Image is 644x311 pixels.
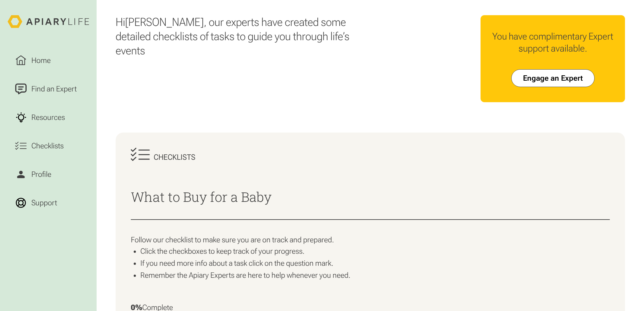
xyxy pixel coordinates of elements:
[140,246,610,256] li: Click the checkboxes to keep track of your progress.
[8,190,89,216] a: Support
[8,104,89,131] a: Resources
[125,16,204,29] span: [PERSON_NAME]
[8,76,89,102] a: Find an Expert
[154,152,195,162] div: Checklists
[29,169,53,180] div: Profile
[29,140,66,152] div: Checklists
[8,47,89,74] a: Home
[29,197,59,208] div: Support
[29,112,67,123] div: Resources
[116,15,368,58] div: Hi , our experts have created some detailed checklists of tasks to guide you through life’s events
[140,258,610,268] li: If you need more info about a task click on the question mark.
[8,161,89,188] a: Profile
[29,83,79,95] div: Find an Expert
[131,190,610,204] h2: What to Buy for a Baby
[511,69,595,87] a: Engage an Expert
[29,55,53,66] div: Home
[488,30,617,54] div: You have complimentary Expert support available.
[140,271,610,280] li: Remember the Apiary Experts are here to help whenever you need.
[8,133,89,159] a: Checklists
[131,235,610,245] p: Follow our checklist to make sure you are on track and prepared.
